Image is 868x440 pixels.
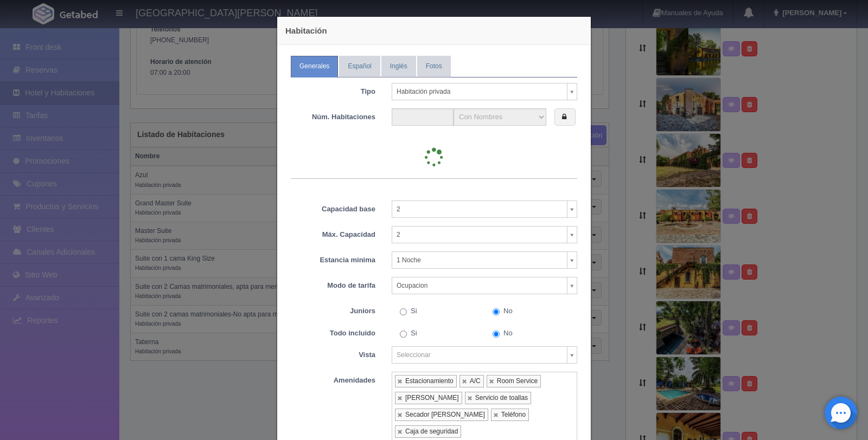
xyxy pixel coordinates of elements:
label: No [493,325,513,339]
input: Si [400,331,407,338]
label: Si [400,325,417,339]
label: Núm. Habitaciones [283,108,384,122]
div: Servicio de toallas [475,394,528,402]
label: Todo incluido [283,325,384,339]
a: 2 [392,226,577,243]
div: Secador [PERSON_NAME] [405,411,485,419]
a: 2 [392,200,577,218]
div: A/C [470,377,481,385]
span: Ocupacion [397,277,563,294]
label: Vista [283,346,384,360]
input: No [493,331,500,338]
input: Si [400,308,407,315]
label: Tipo [283,83,384,97]
a: Habitación privada [392,83,577,100]
input: No [493,308,500,315]
a: Seleccionar [392,346,577,364]
label: No [493,302,513,316]
h4: Habitación [285,25,583,36]
span: 2 [397,227,563,243]
label: Amenidades [283,372,384,386]
a: Inglés [381,56,416,77]
label: Modo de tarifa [283,277,384,291]
span: Seleccionar [397,347,563,363]
div: Room Service [497,377,538,385]
a: Generales [291,56,338,77]
div: Caja de seguridad [405,428,458,436]
span: 2 [397,201,563,217]
div: Teléfono [501,411,526,419]
span: Habitación privada [397,83,563,100]
a: Ocupacion [392,277,577,294]
div: [PERSON_NAME] [405,394,459,402]
a: Fotos [417,56,451,77]
span: 1 Noche [397,252,563,268]
label: Capacidad base [283,200,384,215]
label: Si [400,302,417,316]
a: 1 Noche [392,251,577,269]
label: Juniors [283,302,384,316]
a: Español [339,56,380,77]
label: Estancia minima [283,251,384,266]
div: Estacionamiento [405,377,454,385]
label: Máx. Capacidad [283,226,384,240]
